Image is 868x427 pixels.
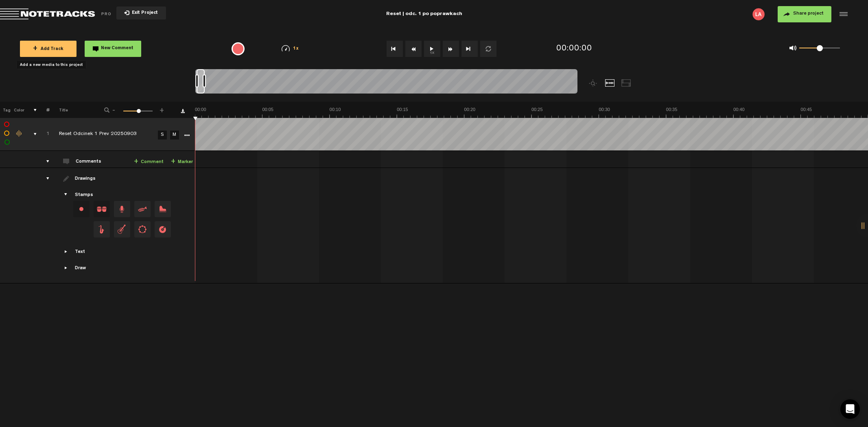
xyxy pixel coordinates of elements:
span: Drag and drop a stamp [114,221,130,237]
button: Loop [480,41,496,57]
div: drawings [38,174,51,183]
button: Exit Project [116,7,166,20]
span: Showcase text [63,248,70,255]
div: 00:00:00 [556,43,592,55]
div: Click to edit the title [59,131,165,139]
img: letters [752,8,765,20]
span: + [33,46,37,52]
div: Click to change the order number [38,131,51,138]
span: Showcase stamps [63,192,70,198]
span: + [171,159,175,165]
td: comments [37,151,50,168]
div: Change the color of the waveform [13,130,26,137]
span: New Comment [101,46,133,51]
span: Drag and drop a stamp [94,201,110,217]
div: {{ tooltip_message }} [232,42,245,55]
td: comments, stamps & drawings [24,118,37,151]
span: Drag and drop a stamp [155,201,171,217]
div: comments, stamps & drawings [26,130,38,138]
span: + [159,107,165,111]
div: Drawings [75,176,97,183]
a: S [158,131,167,139]
a: M [170,131,179,139]
a: Comment [134,157,164,167]
button: +Add Track [20,41,77,57]
span: Exit Project [129,11,158,15]
a: Marker [171,157,193,167]
div: Comments [76,159,103,166]
div: comments [38,157,51,166]
div: 1x [269,45,311,52]
span: 1x [293,47,299,51]
span: Share project [793,11,824,16]
span: Showcase draw menu [63,265,70,271]
span: Drag and drop a stamp [155,221,171,237]
a: Download comments [181,109,185,113]
span: - [111,107,117,111]
span: Drag and drop a stamp [114,201,130,217]
td: Click to edit the title Reset Odcinek 1 Prev 20250903 [50,118,155,151]
button: Go to beginning [387,41,403,57]
td: Click to change the order number 1 [37,118,50,151]
div: Stamps [75,192,93,199]
td: drawings [37,168,50,283]
button: New Comment [85,41,141,57]
div: Text [75,249,85,256]
th: Color [12,102,24,118]
span: Drag and drop a stamp [134,221,151,237]
th: Title [50,102,93,118]
button: Fast Forward [443,41,459,57]
span: + [134,159,138,165]
span: Add a new media to this project [20,63,83,67]
button: 1x [424,41,440,57]
span: Drag and drop a stamp [94,221,110,237]
div: Change stamp color.To change the color of an existing stamp, select the stamp on the right and th... [73,201,90,217]
div: Open Intercom Messenger [840,399,860,419]
button: Go to end [461,41,478,57]
img: speedometer.svg [282,45,290,52]
div: Draw [75,265,86,272]
a: More [183,131,190,138]
th: # [37,102,50,118]
td: Change the color of the waveform [12,118,24,151]
button: Share project [778,6,831,22]
span: Add Track [33,47,63,52]
span: Drag and drop a stamp [134,201,151,217]
button: Rewind [405,41,422,57]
